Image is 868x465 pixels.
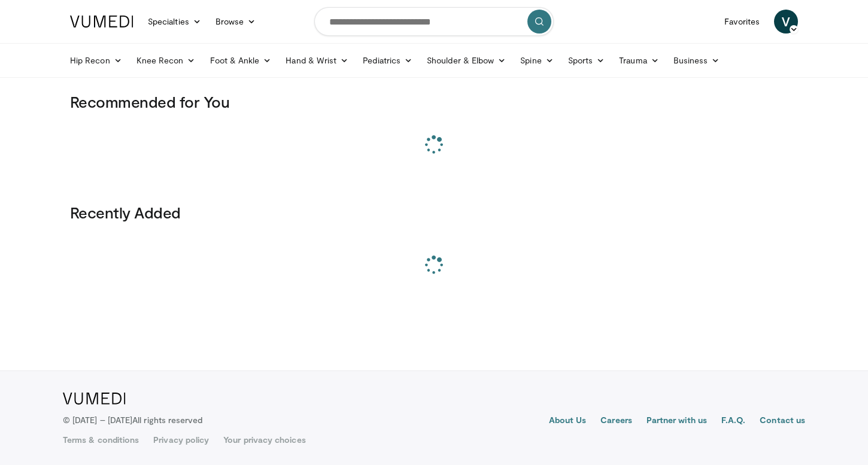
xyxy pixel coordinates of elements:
[70,16,133,28] img: VuMedi Logo
[203,48,279,72] a: Foot & Ankle
[63,393,126,405] img: VuMedi Logo
[141,10,208,34] a: Specialties
[63,434,139,446] a: Terms & conditions
[314,7,554,36] input: Search topics, interventions
[153,434,209,446] a: Privacy policy
[600,414,632,428] a: Careers
[208,10,263,34] a: Browse
[612,48,666,72] a: Trauma
[513,48,560,72] a: Spine
[561,48,612,72] a: Sports
[223,434,305,446] a: Your privacy choices
[666,48,727,72] a: Business
[70,203,798,222] h3: Recently Added
[63,48,129,72] a: Hip Recon
[420,48,513,72] a: Shoulder & Elbow
[63,414,203,426] p: © [DATE] – [DATE]
[278,48,356,72] a: Hand & Wrist
[356,48,420,72] a: Pediatrics
[760,414,805,428] a: Contact us
[717,10,767,34] a: Favorites
[774,10,798,34] a: V
[132,415,202,425] span: All rights reserved
[647,414,707,428] a: Partner with us
[721,414,745,428] a: F.A.Q.
[129,48,203,72] a: Knee Recon
[549,414,587,428] a: About Us
[70,92,798,111] h3: Recommended for You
